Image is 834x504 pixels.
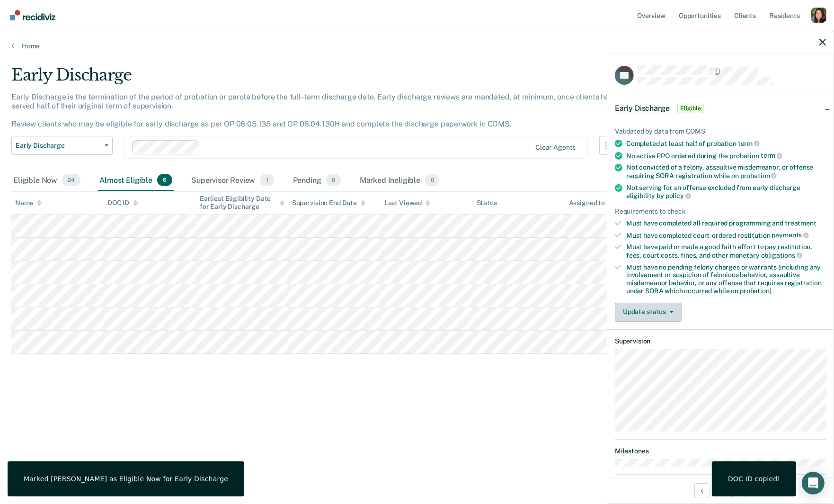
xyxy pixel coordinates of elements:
span: 6 [157,174,172,186]
div: Not serving for an offense excluded from early discharge eligibility by [626,184,826,200]
div: Early DischargeEligible [607,93,834,124]
div: Eligible Now [11,170,82,191]
span: 0 [326,174,341,186]
div: Earliest Eligibility Date for Early Discharge [200,195,284,211]
div: Clear agents [535,144,576,152]
span: treatment [785,219,816,227]
div: Must have completed all required programming and [626,219,826,227]
button: Profile dropdown button [811,8,826,23]
span: obligations [761,252,802,259]
span: term [761,152,782,159]
div: Marked [PERSON_NAME] as Eligible Now for Early Discharge [24,475,228,483]
div: Last Viewed [384,199,430,207]
p: Early Discharge is the termination of the period of probation or parole before the full-term disc... [11,92,617,129]
div: Early Discharge [11,65,637,92]
div: No active PPO ordered during the probation [626,152,826,160]
span: Eligible [677,104,704,113]
a: Home [11,42,823,50]
div: Pending [291,170,343,191]
span: 1 [260,174,274,186]
div: Requirements to check [615,207,826,216]
div: Validated by data from COMS [615,127,826,135]
span: term [738,140,760,147]
div: Assigned to [569,199,613,207]
span: Early Discharge [16,142,101,150]
div: Supervisor Review [189,170,276,191]
span: probation) [740,287,772,295]
span: 0 [425,174,440,186]
button: Update status [615,303,682,322]
div: Almost Eligible [98,170,174,191]
div: Name [15,199,42,207]
div: Must have no pending felony charges or warrants (including any involvement or suspicion of feloni... [626,263,826,295]
div: DOC ID [107,199,138,207]
div: Completed at least half of probation [626,139,826,148]
div: Must have completed court-ordered restitution [626,231,826,240]
span: Early Discharge [615,104,670,113]
div: DOC ID copied! [728,475,780,483]
div: Must have paid or made a good faith effort to pay restitution, fees, court costs, fines, and othe... [626,243,826,259]
span: policy [665,192,691,199]
div: 2 / 24 [607,478,834,503]
button: Previous Opportunity [694,483,710,498]
dt: Milestones [615,447,826,455]
span: payments [772,231,809,239]
img: Recidiviz [10,10,55,20]
div: Status [477,199,497,207]
span: probation [740,172,777,180]
div: Marked Ineligible [358,170,442,191]
div: Open Intercom Messenger [802,472,825,495]
dt: Supervision [615,337,826,345]
span: 24 [62,174,80,186]
div: Not convicted of a felony, assaultive misdemeanor, or offense requiring SORA registration while on [626,163,826,180]
div: Supervision End Date [292,199,365,207]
